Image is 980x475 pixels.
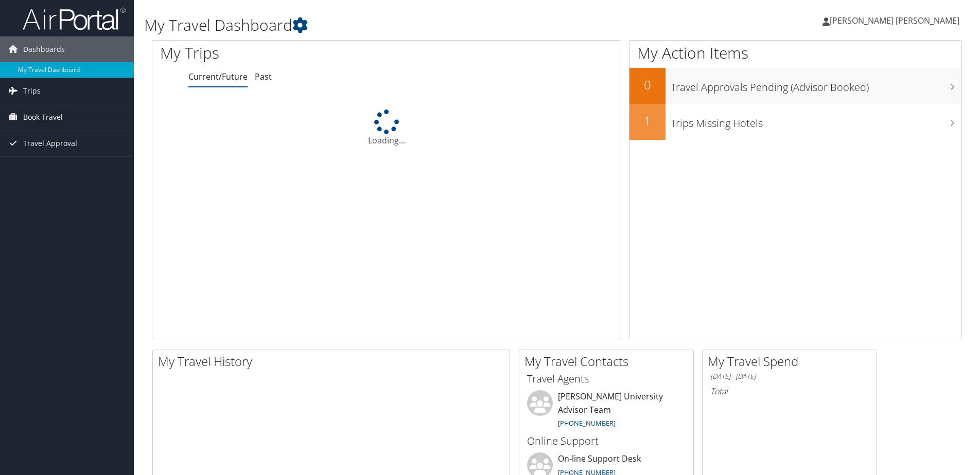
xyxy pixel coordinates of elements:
[144,14,694,36] h1: My Travel Dashboard
[629,76,666,94] h2: 0
[524,353,693,370] h2: My Travel Contacts
[188,71,248,82] a: Current/Future
[23,78,41,104] span: Trips
[23,36,65,62] span: Dashboards
[822,5,970,36] a: [PERSON_NAME] [PERSON_NAME]
[629,112,666,130] h2: 1
[158,353,510,370] h2: My Travel History
[23,104,63,130] span: Book Travel
[152,109,621,147] div: Loading...
[830,15,959,26] span: [PERSON_NAME] [PERSON_NAME]
[671,111,961,131] h3: Trips Missing Hotels
[527,434,686,448] h3: Online Support
[255,71,272,82] a: Past
[160,42,418,64] h1: My Trips
[23,7,126,31] img: airportal-logo.png
[710,386,869,397] h6: Total
[629,42,961,64] h1: My Action Items
[629,104,961,140] a: 1Trips Missing Hotels
[558,418,616,428] a: [PHONE_NUMBER]
[522,390,691,432] li: [PERSON_NAME] University Advisor Team
[671,75,961,95] h3: Travel Approvals Pending (Advisor Booked)
[710,372,869,381] h6: [DATE] - [DATE]
[23,131,77,156] span: Travel Approval
[629,68,961,104] a: 0Travel Approvals Pending (Advisor Booked)
[708,353,877,370] h2: My Travel Spend
[527,372,686,386] h3: Travel Agents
